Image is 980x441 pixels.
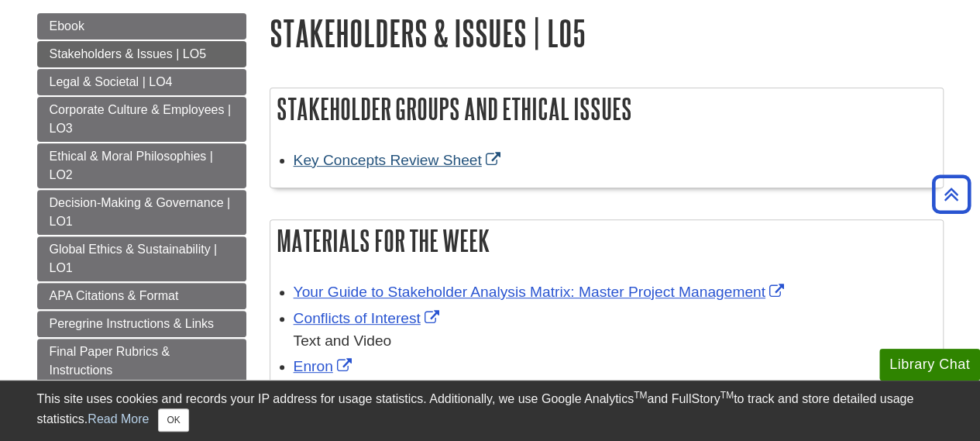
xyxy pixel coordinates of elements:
span: Ebook [50,19,84,33]
span: APA Citations & Format [50,289,179,302]
a: Peregrine Instructions & Links [37,311,246,337]
h2: Materials for the Week [270,220,943,261]
sup: TM [634,390,647,401]
span: Ethical & Moral Philosophies | LO2 [50,150,213,181]
a: Global Ethics & Sustainability | LO1 [37,236,246,281]
a: Ethical & Moral Philosophies | LO2 [37,143,246,188]
span: Peregrine Instructions & Links [50,317,215,330]
a: Ebook [37,13,246,40]
span: Legal & Societal | LO4 [50,75,173,88]
div: Text and Video [294,330,935,353]
div: This site uses cookies and records your IP address for usage statistics. Additionally, we use Goo... [37,390,944,432]
span: Corporate Culture & Employees | LO3 [50,103,231,135]
a: Final Paper Rubrics & Instructions [37,339,246,384]
button: Library Chat [879,349,980,381]
a: Link opens in new window [294,152,504,168]
a: Stakeholders & Issues | LO5 [37,41,246,67]
a: Link opens in new window [294,310,443,326]
a: Decision-Making & Governance | LO1 [37,190,246,235]
a: Corporate Culture & Employees | LO3 [37,97,246,142]
span: Decision-Making & Governance | LO1 [50,196,231,228]
div: Guide Page Menu [37,13,246,430]
span: Global Ethics & Sustainability | LO1 [50,243,218,274]
a: Read More [88,412,149,425]
a: Link opens in new window [294,284,788,300]
sup: TM [720,390,734,401]
a: Back to Top [927,184,976,205]
button: Close [158,408,188,432]
h2: Stakeholder Groups and Ethical Issues [270,88,943,129]
a: Link opens in new window [294,358,356,374]
h1: Stakeholders & Issues | LO5 [270,13,944,53]
span: Stakeholders & Issues | LO5 [50,47,206,60]
a: Legal & Societal | LO4 [37,69,246,95]
a: APA Citations & Format [37,283,246,309]
span: Final Paper Rubrics & Instructions [50,345,170,377]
